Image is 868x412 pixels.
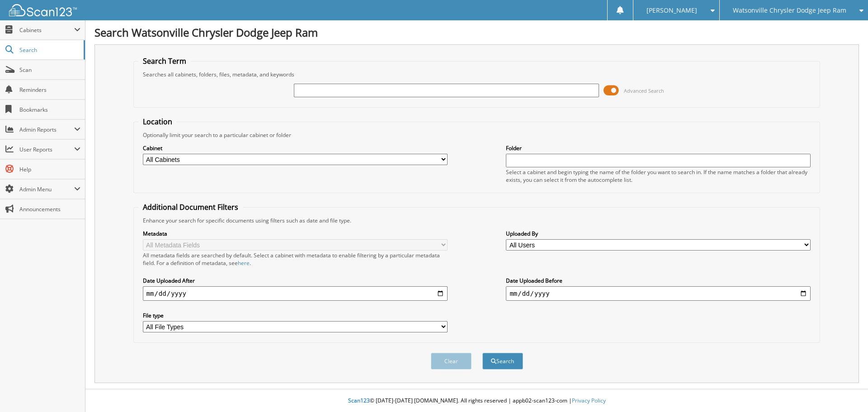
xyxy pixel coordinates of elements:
[143,251,448,267] div: All metadata fields are searched by default. Select a cabinet with metadata to enable filtering b...
[143,277,448,284] label: Date Uploaded After
[19,86,80,94] span: Reminders
[19,26,74,34] span: Cabinets
[138,217,816,224] div: Enhance your search for specific documents using filters such as date and file type.
[138,202,243,212] legend: Additional Document Filters
[19,46,79,54] span: Search
[94,25,859,40] h1: Search Watsonville Chrysler Dodge Jeep Ram
[506,286,811,301] input: end
[143,230,448,237] label: Metadata
[733,8,846,13] span: Watsonville Chrysler Dodge Jeep Ram
[19,66,80,74] span: Scan
[19,146,74,153] span: User Reports
[85,390,868,412] div: © [DATE]-[DATE] [DOMAIN_NAME]. All rights reserved | appb02-scan123-com |
[506,230,811,237] label: Uploaded By
[138,131,816,139] div: Optionally limit your search to a particular cabinet or folder
[348,397,370,404] span: Scan123
[19,166,80,173] span: Help
[138,71,816,78] div: Searches all cabinets, folders, files, metadata, and keywords
[624,87,664,94] span: Advanced Search
[143,312,448,319] label: File type
[19,126,74,133] span: Admin Reports
[9,4,77,16] img: scan123-logo-white.svg
[506,277,811,284] label: Date Uploaded Before
[238,259,250,267] a: here
[143,286,448,301] input: start
[431,353,472,369] button: Clear
[506,168,811,184] div: Select a cabinet and begin typing the name of the folder you want to search in. If the name match...
[138,117,177,127] legend: Location
[19,185,74,193] span: Admin Menu
[143,144,448,152] label: Cabinet
[646,8,697,13] span: [PERSON_NAME]
[482,353,523,369] button: Search
[506,144,811,152] label: Folder
[19,106,80,114] span: Bookmarks
[138,56,191,66] legend: Search Term
[572,397,606,404] a: Privacy Policy
[19,205,80,213] span: Announcements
